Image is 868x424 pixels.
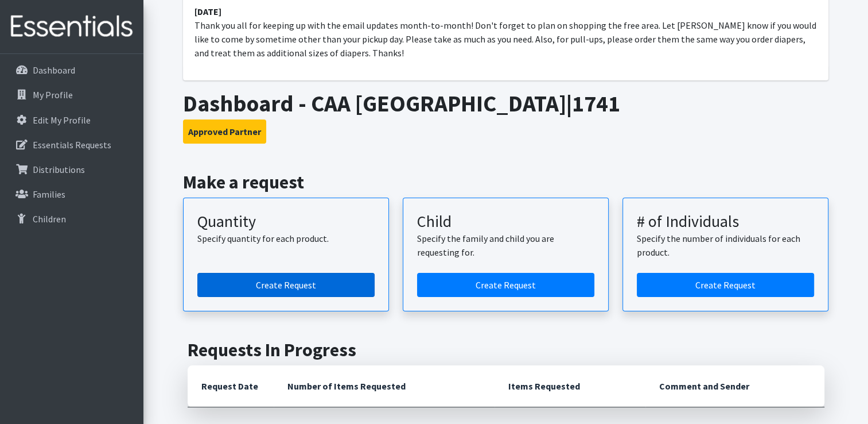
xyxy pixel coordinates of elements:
h2: Requests In Progress [188,339,824,361]
p: Essentials Requests [33,139,111,151]
a: Create a request for a child or family [417,273,594,297]
p: Dashboard [33,64,75,76]
img: HumanEssentials [5,7,139,46]
a: Edit My Profile [5,109,139,132]
h3: Child [417,212,594,232]
p: Children [33,213,66,225]
h1: Dashboard - CAA [GEOGRAPHIC_DATA]|1741 [183,90,828,117]
th: Items Requested [495,365,645,407]
a: Essentials Requests [5,133,139,156]
a: Dashboard [5,59,139,82]
a: My Profile [5,83,139,106]
th: Request Date [188,365,274,407]
h3: Quantity [197,212,375,232]
a: Distributions [5,158,139,181]
th: Number of Items Requested [274,365,495,407]
p: Specify the number of individuals for each product. [637,232,814,259]
th: Comment and Sender [645,365,824,407]
p: Specify the family and child you are requesting for. [417,232,594,259]
button: Approved Partner [183,120,266,144]
p: Edit My Profile [33,114,91,126]
p: Distributions [33,164,85,175]
a: Children [5,207,139,230]
a: Families [5,183,139,206]
p: Specify quantity for each product. [197,232,375,245]
h3: # of Individuals [637,212,814,232]
p: Families [33,188,65,200]
strong: [DATE] [194,6,221,17]
a: Create a request by quantity [197,273,375,297]
h2: Make a request [183,171,828,193]
a: Create a request by number of individuals [637,273,814,297]
p: My Profile [33,89,73,101]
